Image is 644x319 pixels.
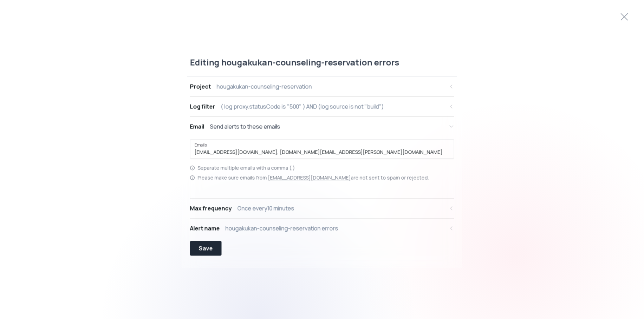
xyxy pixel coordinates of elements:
[190,198,454,218] button: Max frequencyOnce every10 minutes
[190,241,222,255] button: Save
[190,82,211,91] div: Project
[187,57,457,77] div: Editing hougakukan-counseling-reservation errors
[217,82,312,91] div: hougakukan-counseling-reservation
[198,164,295,171] p: Separate multiple emails with a comma (,)
[190,102,215,111] div: Log filter
[190,117,454,136] button: EmailSend alerts to these emails
[226,224,338,232] div: hougakukan-counseling-reservation errors
[268,174,351,181] u: [EMAIL_ADDRESS][DOMAIN_NAME]
[199,244,213,252] div: Save
[190,224,220,232] div: Alert name
[210,122,280,131] div: Send alerts to these emails
[195,148,450,155] input: Emails
[190,77,454,96] button: Projecthougakukan-counseling-reservation
[190,204,232,212] div: Max frequency
[190,218,454,238] button: Alert namehougakukan-counseling-reservation errors
[195,142,210,148] label: Emails
[238,204,294,212] div: Once every 10 minutes
[190,97,454,116] button: Log filter( log proxy.statusCode is "500" ) AND (log source is not "build")
[190,136,454,198] div: EmailSend alerts to these emails
[221,102,384,111] div: ( log proxy.statusCode is "500" ) AND (log source is not "build")
[190,122,204,131] div: Email
[198,174,429,181] p: Please make sure emails from are not sent to spam or rejected.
